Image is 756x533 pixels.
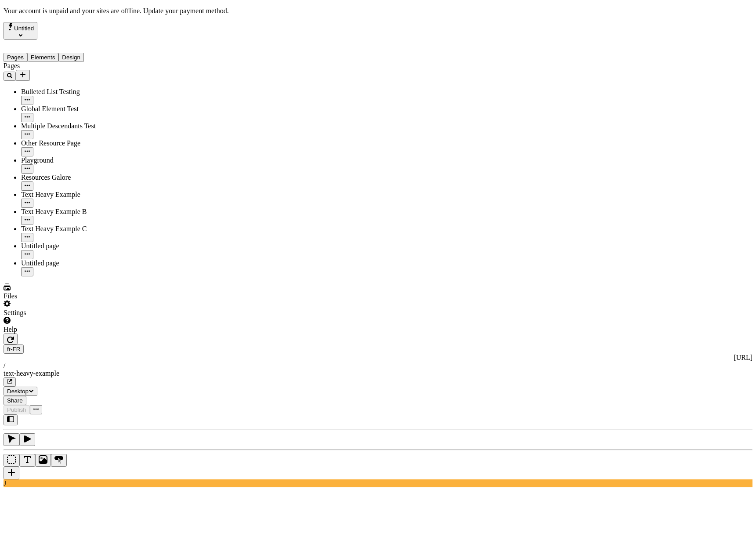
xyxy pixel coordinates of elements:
div: Multiple Descendants Test [21,122,109,130]
button: Elements [27,53,59,62]
button: Open locale picker [4,344,24,354]
div: J [4,479,752,487]
span: fr-FR [7,346,20,352]
div: Playground [21,156,109,164]
button: Design [58,53,84,62]
div: / [4,362,752,370]
button: Pages [4,53,27,62]
div: Global Element Test [21,105,109,113]
div: Settings [4,309,109,317]
button: Select site [4,22,37,40]
span: Untitled [14,25,34,32]
button: Box [4,454,19,467]
span: Share [7,397,23,404]
p: Your account is unpaid and your sites are offline. [4,7,752,15]
div: Untitled page [21,259,109,267]
div: Files [4,292,109,300]
button: Button [51,454,67,467]
div: Other Resource Page [21,139,109,147]
div: [URL] [4,354,752,362]
div: text-heavy-example [4,370,752,377]
div: Resources Galore [21,174,109,181]
span: Desktop [7,388,29,395]
div: Pages [4,62,109,70]
button: Text [19,454,35,467]
button: Desktop [4,387,37,396]
span: Publish [7,406,26,413]
div: Bulleted List Testing [21,88,109,96]
div: Text Heavy Example [21,191,109,199]
div: Help [4,326,109,334]
div: Untitled page [21,242,109,250]
button: Share [4,396,26,405]
button: Add new [16,70,30,81]
button: Image [35,454,51,467]
span: Update your payment method. [143,7,229,15]
button: Publish [4,405,30,414]
div: Text Heavy Example C [21,225,109,233]
div: Text Heavy Example B [21,208,109,216]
